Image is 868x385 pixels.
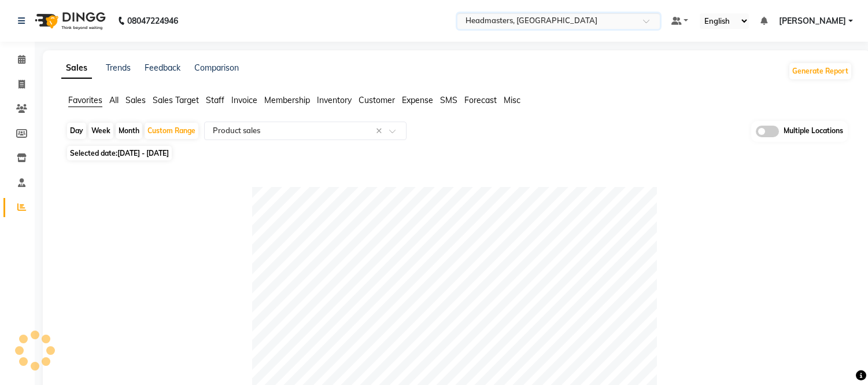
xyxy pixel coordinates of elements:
span: Clear all [376,125,386,137]
a: Sales [61,58,92,79]
span: Invoice [231,95,257,105]
span: Sales [125,95,146,105]
span: Customer [359,95,395,105]
span: Forecast [464,95,497,105]
span: All [109,95,119,105]
a: Feedback [145,63,180,73]
div: Week [88,123,113,139]
div: Day [67,123,86,139]
span: Expense [402,95,433,105]
span: [DATE] - [DATE] [117,149,169,157]
div: Custom Range [145,123,198,139]
img: logo [29,5,109,37]
span: Inventory [317,95,352,105]
button: Generate Report [789,63,851,79]
span: Membership [264,95,310,105]
span: [PERSON_NAME] [779,15,846,27]
span: Staff [206,95,224,105]
span: Sales Target [153,95,199,105]
b: 08047224946 [127,5,178,37]
a: Comparison [194,63,239,73]
span: Selected date: [67,146,172,160]
div: Month [116,123,142,139]
span: Favorites [68,95,102,105]
span: Multiple Locations [784,126,843,137]
span: SMS [440,95,457,105]
a: Trends [106,63,131,73]
span: Misc [504,95,520,105]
